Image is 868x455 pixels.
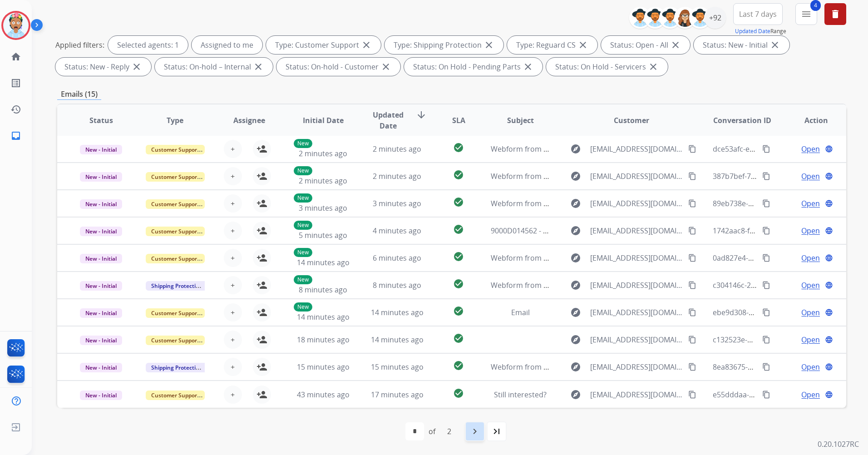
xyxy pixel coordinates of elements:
[713,280,848,290] span: c304146c-2f6f-4b8c-81ec-ea248b8636c8
[570,252,581,263] mat-icon: explore
[762,199,770,208] mat-icon: content_copy
[385,36,503,54] div: Type: Shipping Protection
[491,362,696,372] span: Webform from [EMAIL_ADDRESS][DOMAIN_NAME] on [DATE]
[570,334,581,345] mat-icon: explore
[224,249,242,267] button: +
[713,390,851,400] span: e55dddaa-260d-4289-91ea-2ff011a12371
[224,303,242,321] button: +
[453,224,464,235] mat-icon: check_circle
[256,171,267,182] mat-icon: person_add
[80,281,122,291] span: New - Initial
[590,225,683,236] span: [EMAIL_ADDRESS][DOMAIN_NAME]
[453,142,464,153] mat-icon: check_circle
[224,194,242,213] button: +
[507,36,597,54] div: Type: Reguard CS
[299,285,347,295] span: 8 minutes ago
[233,115,265,126] span: Assignee
[830,9,841,20] mat-icon: delete
[80,391,122,400] span: New - Initial
[55,58,151,76] div: Status: New - Reply
[224,386,242,404] button: +
[762,336,770,344] mat-icon: content_copy
[146,308,205,318] span: Customer Support
[10,130,21,141] mat-icon: inbox
[297,390,350,400] span: 43 minutes ago
[713,362,847,372] span: 8ea83675-638d-4a89-8f3b-23faf56f4a9b
[146,391,205,400] span: Customer Support
[452,115,465,126] span: SLA
[491,226,797,236] span: 9000D014562 - [PERSON_NAME]- EXTEND CLAIM - c29e4a80-8b74-4176-a9a5-2bef0706c6a7
[253,61,264,72] mat-icon: close
[80,336,122,345] span: New - Initial
[297,335,350,345] span: 18 minutes ago
[795,3,817,25] button: 4
[491,280,696,290] span: Webform from [EMAIL_ADDRESS][DOMAIN_NAME] on [DATE]
[818,439,859,450] p: 0.20.1027RC
[491,426,502,437] mat-icon: last_page
[511,307,530,317] span: Email
[590,389,683,400] span: [EMAIL_ADDRESS][DOMAIN_NAME]
[146,363,208,372] span: Shipping Protection
[231,143,235,154] span: +
[231,252,235,263] span: +
[224,140,242,158] button: +
[688,172,696,180] mat-icon: content_copy
[570,361,581,372] mat-icon: explore
[231,198,235,209] span: +
[453,169,464,180] mat-icon: check_circle
[453,306,464,317] mat-icon: check_circle
[453,197,464,208] mat-icon: check_circle
[231,171,235,182] span: +
[772,104,846,136] th: Action
[453,278,464,289] mat-icon: check_circle
[80,363,122,372] span: New - Initial
[80,308,122,318] span: New - Initial
[266,36,381,54] div: Type: Customer Support
[801,361,820,372] span: Open
[361,40,372,50] mat-icon: close
[713,335,853,345] span: c132523e-d18a-4a6b-8e98-7ce203dbb2df
[224,331,242,349] button: +
[256,389,267,400] mat-icon: person_add
[733,3,783,25] button: Last 7 days
[825,227,833,235] mat-icon: language
[825,363,833,371] mat-icon: language
[10,51,21,62] mat-icon: home
[570,143,581,154] mat-icon: explore
[713,253,847,263] span: 0ad827e4-54fa-4523-9cfc-6801764f2380
[80,254,122,263] span: New - Initial
[276,58,400,76] div: Status: On-hold - Customer
[10,78,21,89] mat-icon: list_alt
[192,36,262,54] div: Assigned to me
[801,334,820,345] span: Open
[688,145,696,153] mat-icon: content_copy
[380,61,391,72] mat-icon: close
[570,198,581,209] mat-icon: explore
[453,388,464,399] mat-icon: check_circle
[570,171,581,182] mat-icon: explore
[231,361,235,372] span: +
[570,307,581,318] mat-icon: explore
[371,362,424,372] span: 15 minutes ago
[570,280,581,291] mat-icon: explore
[590,307,683,318] span: [EMAIL_ADDRESS][DOMAIN_NAME]
[735,28,770,35] button: Updated Date
[10,104,21,115] mat-icon: history
[146,172,205,182] span: Customer Support
[688,199,696,208] mat-icon: content_copy
[483,40,494,50] mat-icon: close
[801,198,820,209] span: Open
[224,276,242,294] button: +
[80,227,122,236] span: New - Initial
[146,254,205,263] span: Customer Support
[231,334,235,345] span: +
[688,363,696,371] mat-icon: content_copy
[80,145,122,154] span: New - Initial
[762,172,770,180] mat-icon: content_copy
[801,9,812,20] mat-icon: menu
[256,361,267,372] mat-icon: person_add
[762,254,770,262] mat-icon: content_copy
[224,358,242,376] button: +
[523,61,533,72] mat-icon: close
[57,89,101,100] p: Emails (15)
